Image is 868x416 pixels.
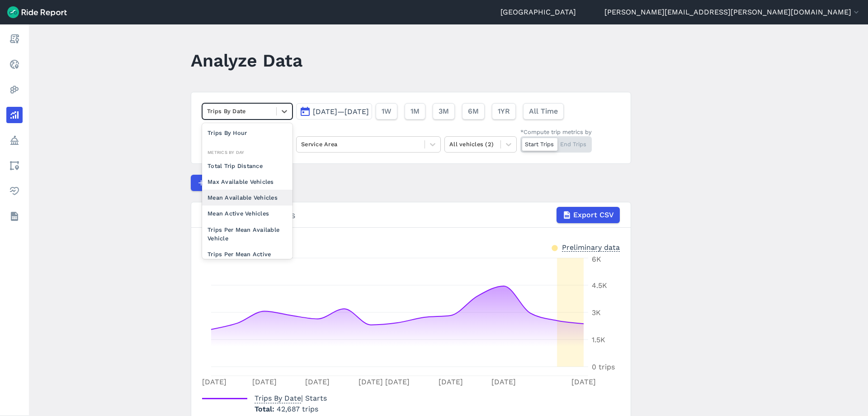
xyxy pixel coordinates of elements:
[202,174,292,190] div: Max Available Vehicles
[202,222,292,246] div: Trips Per Mean Available Vehicle
[313,107,369,116] span: [DATE]—[DATE]
[202,207,620,223] div: Trips By Date | Starts
[523,103,564,120] button: All Time
[382,106,392,117] span: 1W
[385,378,410,386] tspan: [DATE]
[376,103,397,120] button: 1W
[592,335,605,344] tspan: 1.5K
[202,148,292,157] div: Metrics By Day
[359,378,383,386] tspan: [DATE]
[202,378,226,386] tspan: [DATE]
[571,378,596,386] tspan: [DATE]
[202,246,292,271] div: Trips Per Mean Active Vehicle
[6,183,23,199] a: Health
[592,363,615,371] tspan: 0 trips
[410,106,420,117] span: 1M
[255,394,327,402] span: | Starts
[462,103,485,120] button: 6M
[604,7,861,18] button: [PERSON_NAME][EMAIL_ADDRESS][PERSON_NAME][DOMAIN_NAME]
[6,31,23,47] a: Report
[202,158,292,174] div: Total Trip Distance
[202,190,292,206] div: Mean Available Vehicles
[296,103,372,120] button: [DATE]—[DATE]
[592,308,601,317] tspan: 3K
[6,208,23,225] a: Datasets
[255,391,301,403] span: Trips By Date
[202,125,292,141] div: Trips By Hour
[439,378,463,386] tspan: [DATE]
[252,378,277,386] tspan: [DATE]
[255,405,277,413] span: Total
[529,106,558,117] span: All Time
[277,405,318,413] span: 42,687 trips
[492,103,516,120] button: 1YR
[498,106,510,117] span: 1YR
[6,107,23,123] a: Analyze
[592,255,601,263] tspan: 6K
[6,132,23,148] a: Policy
[7,6,67,18] img: Ride Report
[202,206,292,221] div: Mean Active Vehicles
[6,56,23,72] a: Realtime
[573,210,614,220] span: Export CSV
[557,207,620,223] button: Export CSV
[439,106,449,117] span: 3M
[405,103,425,120] button: 1M
[191,175,274,191] button: Compare Metrics
[6,81,23,98] a: Heatmaps
[6,158,23,174] a: Areas
[520,128,592,136] div: *Compute trip metrics by
[500,7,576,18] a: [GEOGRAPHIC_DATA]
[468,106,479,117] span: 6M
[562,242,620,252] div: Preliminary data
[305,378,330,386] tspan: [DATE]
[592,281,607,290] tspan: 4.5K
[433,103,455,120] button: 3M
[191,48,302,73] h1: Analyze Data
[491,378,516,386] tspan: [DATE]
